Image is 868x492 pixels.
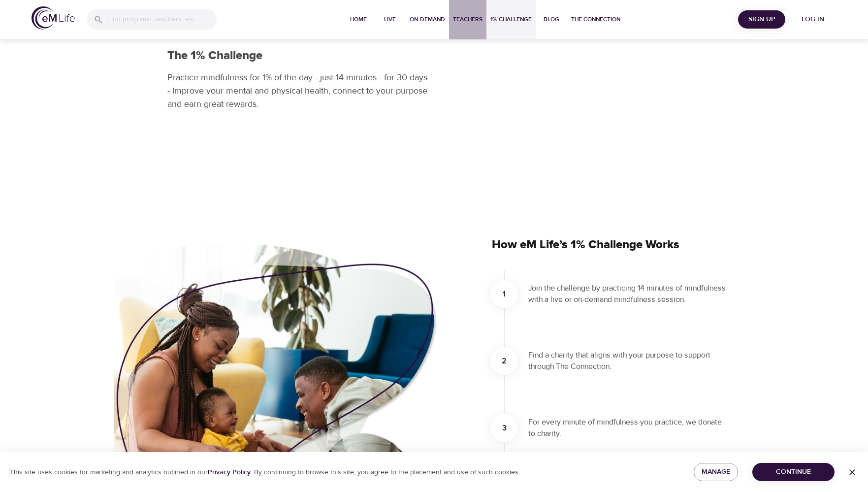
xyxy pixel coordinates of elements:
a: Privacy Policy [208,468,251,477]
h2: The 1% Challenge [167,49,428,63]
div: 3 [490,414,518,442]
span: Log in [793,13,833,26]
span: 1% Challenge [490,14,532,25]
p: Join the challenge by practicing 14 minutes of mindfulness with a live or on-demand mindfulness s... [528,283,730,305]
img: logo [32,6,75,30]
span: Home [347,14,370,25]
span: Continue [760,466,827,478]
button: Sign Up [738,10,785,29]
span: Sign Up [742,13,781,26]
button: Manage [694,463,738,481]
h2: How eM Life’s 1% Challenge Works [492,229,742,261]
input: Find programs, teachers, etc... [107,9,217,30]
p: Find a charity that aligns with your purpose to support through The Connection. [528,350,730,372]
p: For every minute of mindfulness you practice, we donate to charity. [528,417,730,439]
span: Teachers [453,14,482,25]
span: Live [378,14,402,25]
span: Blog [540,14,563,25]
span: Manage [702,466,730,478]
button: Log in [789,10,836,29]
div: 2 [490,347,518,375]
span: On-Demand [410,14,445,25]
p: Practice mindfulness for 1% of the day - just 14 minutes - for 30 days - Improve your mental and ... [167,71,428,111]
span: The Connection [571,14,620,25]
button: Continue [752,463,835,481]
div: 1 [490,280,518,308]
